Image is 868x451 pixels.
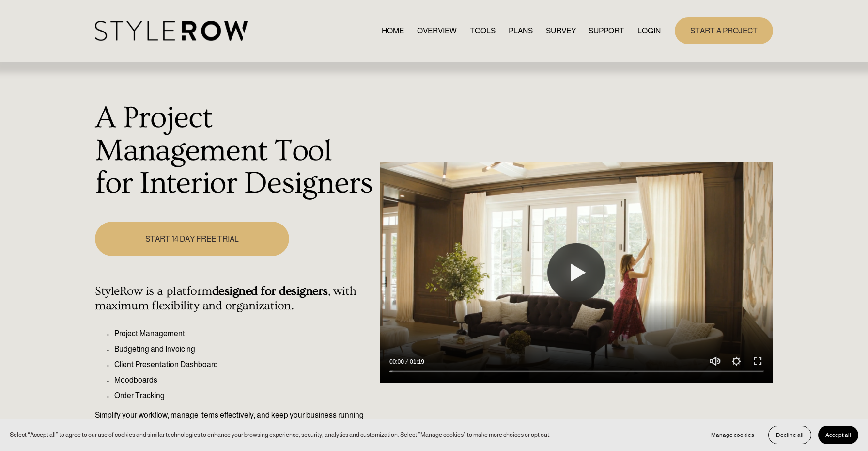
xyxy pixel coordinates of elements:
[406,357,427,367] div: Duration
[389,357,406,367] div: Current time
[417,24,457,37] a: OVERVIEW
[768,426,811,444] button: Decline all
[509,24,533,37] a: PLANS
[589,24,624,37] a: folder dropdown
[547,243,605,302] button: Play
[382,24,404,37] a: HOME
[114,390,374,402] p: Order Tracking
[818,426,858,444] button: Accept all
[114,359,374,370] p: Client Presentation Dashboard
[10,430,551,439] p: Select “Accept all” to agree to our use of cookies and similar technologies to enhance your brows...
[546,24,576,37] a: SURVEY
[114,328,374,339] p: Project Management
[389,369,763,375] input: Seek
[114,343,374,355] p: Budgeting and Invoicing
[675,17,773,44] a: START A PROJECT
[776,432,804,438] span: Decline all
[212,284,328,298] strong: designed for designers
[95,409,374,433] p: Simplify your workflow, manage items effectively, and keep your business running seamlessly.
[825,432,851,438] span: Accept all
[470,24,496,37] a: TOOLS
[95,21,248,41] img: StyleRow
[95,102,374,200] h1: A Project Management Tool for Interior Designers
[114,374,374,386] p: Moodboards
[637,24,661,37] a: LOGIN
[589,25,624,37] span: SUPPORT
[711,432,754,438] span: Manage cookies
[95,284,374,313] h4: StyleRow is a platform , with maximum flexibility and organization.
[704,426,761,444] button: Manage cookies
[95,222,289,256] a: START 14 DAY FREE TRIAL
